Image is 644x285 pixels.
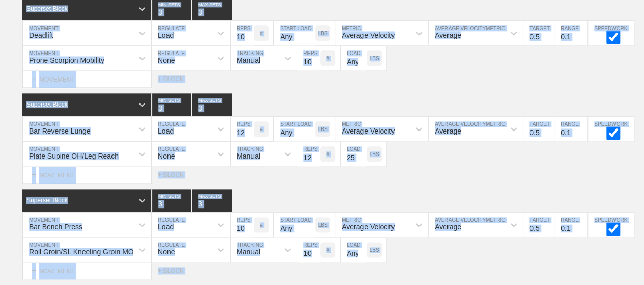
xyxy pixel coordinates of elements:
p: # [326,247,329,253]
div: Roll Groin/SL Kneeling Groin MOB [29,248,138,256]
iframe: Chat Widget [593,236,644,285]
p: LBS [370,247,379,253]
p: LBS [318,31,328,36]
p: # [326,151,329,157]
div: Manual [237,152,260,160]
input: Any [274,21,315,45]
div: MOVEMENT [22,71,152,88]
div: Plate Supine OH/Leg Reach [29,152,119,160]
input: Any [274,117,315,141]
input: Any [274,213,315,237]
div: + BLOCK [158,75,193,83]
span: + [32,170,36,179]
div: Average Velocity [342,223,395,231]
p: LBS [318,222,328,228]
p: # [260,222,263,228]
div: Load [158,127,174,135]
div: Bar Bench Press [29,223,82,231]
div: Average Velocity [342,127,395,135]
p: LBS [370,56,379,61]
div: Deadlift [29,31,53,39]
div: Average Velocity [342,31,395,39]
input: None [192,93,232,116]
div: Bar Reverse Lunge [29,127,91,135]
input: Any [341,142,367,166]
input: None [192,189,232,212]
span: + [32,266,36,275]
p: # [260,31,263,36]
div: None [158,152,175,160]
p: # [326,56,329,61]
div: MOVEMENT [22,263,152,279]
p: # [260,126,263,132]
div: Superset Block [26,101,68,108]
div: + BLOCK [158,267,193,274]
div: Manual [237,56,260,64]
input: Any [341,238,367,262]
div: Load [158,223,174,231]
div: Superset Block [26,5,68,12]
p: LBS [318,126,328,132]
div: Manual [237,248,260,256]
div: Load [158,31,174,39]
div: None [158,56,175,64]
span: + [32,74,36,83]
div: Average [435,223,461,231]
input: Any [341,46,367,70]
div: Superset Block [26,197,68,204]
p: LBS [370,151,379,157]
div: None [158,248,175,256]
div: + BLOCK [158,171,193,178]
div: Prone Scorpion Mobility [29,56,104,64]
div: MOVEMENT [22,167,152,184]
div: Average [435,31,461,39]
div: Average [435,127,461,135]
